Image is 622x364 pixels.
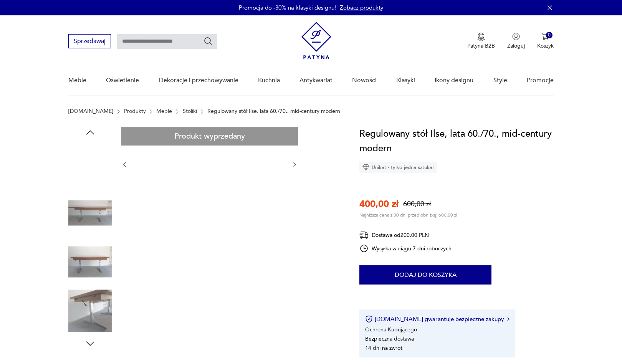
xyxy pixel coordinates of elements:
p: Regulowany stół Ilse, lata 60./70., mid-century modern [207,108,340,114]
p: 600,00 zł [403,199,431,209]
a: Ikony designu [435,66,473,95]
a: Style [493,66,507,95]
img: Ikona koszyka [541,33,549,40]
a: Sprzedawaj [68,39,111,45]
a: Zobacz produkty [340,4,383,12]
a: Klasyki [396,66,415,95]
button: Sprzedawaj [68,34,111,48]
button: Patyna B2B [467,33,495,50]
img: Patyna - sklep z meblami i dekoracjami vintage [301,22,331,59]
img: Ikona strzałki w prawo [507,317,510,321]
button: Szukaj [203,36,213,46]
li: Ochrona Kupującego [365,326,417,333]
div: Wysyłka w ciągu 7 dni roboczych [359,244,452,253]
img: Zdjęcie produktu Regulowany stół Ilse, lata 60./70., mid-century modern [136,127,284,201]
a: Meble [156,108,172,114]
li: Bezpieczna dostawa [365,335,414,342]
button: [DOMAIN_NAME] gwarantuje bezpieczne zakupy [365,315,509,323]
img: Zdjęcie produktu Regulowany stół Ilse, lata 60./70., mid-century modern [68,289,112,333]
div: Produkt wyprzedany [121,127,298,146]
a: Promocje [527,66,554,95]
a: Ikona medaluPatyna B2B [467,33,495,50]
div: Dostawa od 200,00 PLN [359,230,452,240]
a: Meble [68,66,86,95]
h1: Regulowany stół Ilse, lata 60./70., mid-century modern [359,127,553,156]
p: Koszyk [537,42,554,50]
a: Dekoracje i przechowywanie [159,66,238,95]
img: Ikona medalu [477,33,485,41]
img: Ikona dostawy [359,230,369,240]
a: Stoliki [183,108,197,114]
a: Antykwariat [299,66,333,95]
p: 400,00 zł [359,198,399,210]
button: Dodaj do koszyka [359,265,491,285]
a: [DOMAIN_NAME] [68,108,113,114]
p: Zaloguj [507,42,525,50]
li: 14 dni na zwrot [365,344,402,352]
p: Promocja do -30% na klasyki designu! [239,4,336,12]
div: 0 [546,32,553,38]
a: Nowości [352,66,377,95]
img: Zdjęcie produktu Regulowany stół Ilse, lata 60./70., mid-century modern [68,191,112,235]
img: Ikona certyfikatu [365,315,373,323]
div: Unikat - tylko jedna sztuka! [359,162,437,173]
a: Kuchnia [258,66,280,95]
img: Zdjęcie produktu Regulowany stół Ilse, lata 60./70., mid-century modern [68,240,112,284]
img: Zdjęcie produktu Regulowany stół Ilse, lata 60./70., mid-century modern [68,142,112,186]
p: Najniższa cena z 30 dni przed obniżką: 600,00 zł [359,212,457,218]
img: Ikonka użytkownika [512,33,520,40]
img: Ikona diamentu [362,164,369,171]
button: Zaloguj [507,33,525,50]
button: 0Koszyk [537,33,554,50]
a: Oświetlenie [106,66,139,95]
p: Patyna B2B [467,42,495,50]
a: Produkty [124,108,146,114]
